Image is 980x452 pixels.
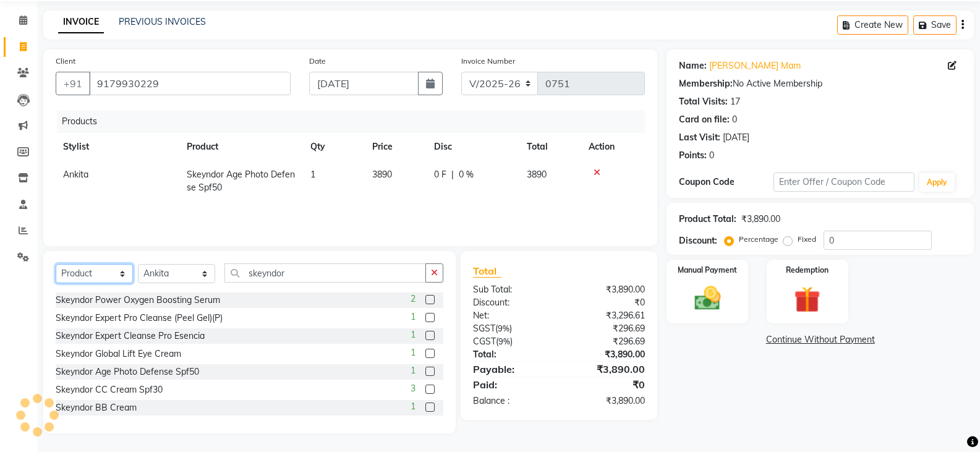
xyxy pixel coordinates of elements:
[365,133,427,161] th: Price
[559,348,654,361] div: ₹3,890.00
[679,59,707,72] div: Name:
[56,133,179,161] th: Stylist
[519,133,581,161] th: Total
[56,348,181,360] div: Skeyndor Global Lift Eye Cream
[798,234,816,245] label: Fixed
[679,77,733,90] div: Membership:
[372,169,392,180] span: 3890
[473,323,495,334] span: SGST
[411,382,415,395] span: 3
[686,283,729,313] img: _cash.svg
[559,283,654,296] div: ₹3,890.00
[709,149,714,162] div: 0
[56,312,223,325] div: Skeyndor Expert Pro Cleanse (Peel Gel)(P)
[56,330,205,343] div: Skeyndor Expert Cleanse Pro Esencia
[559,362,654,377] div: ₹3,890.00
[527,169,547,180] span: 3890
[427,133,519,161] th: Disc
[679,95,728,108] div: Total Visits:
[559,322,654,335] div: ₹296.69
[559,377,654,392] div: ₹0
[56,401,137,414] div: Skeyndor BB Cream
[498,336,510,346] span: 9%
[119,16,206,27] a: PREVIOUS INVOICES
[411,292,415,305] span: 2
[773,173,914,192] input: Enter Offer / Coupon Code
[464,394,559,407] div: Balance :
[559,394,654,407] div: ₹3,890.00
[679,149,707,162] div: Points:
[179,133,303,161] th: Product
[56,294,220,307] div: Skeyndor Power Oxygen Boosting Serum
[451,168,454,181] span: |
[741,213,780,226] div: ₹3,890.00
[709,59,801,72] a: [PERSON_NAME] Mam
[464,335,559,348] div: ( )
[56,72,90,95] button: +91
[411,346,415,359] span: 1
[461,56,515,67] label: Invoice Number
[679,113,730,126] div: Card on file:
[679,77,961,90] div: No Active Membership
[732,113,737,126] div: 0
[464,296,559,309] div: Discount:
[919,173,955,192] button: Apply
[739,234,778,245] label: Percentage
[464,309,559,322] div: Net:
[786,265,829,276] label: Redemption
[411,328,415,341] span: 1
[303,133,365,161] th: Qty
[411,364,415,377] span: 1
[786,283,829,316] img: _gift.svg
[837,15,908,35] button: Create New
[224,263,426,283] input: Search or Scan
[678,265,737,276] label: Manual Payment
[473,336,496,347] span: CGST
[89,72,291,95] input: Search by Name/Mobile/Email/Code
[679,176,773,189] div: Coupon Code
[669,333,971,346] a: Continue Without Payment
[56,56,75,67] label: Client
[679,234,717,247] div: Discount:
[559,309,654,322] div: ₹3,296.61
[56,383,163,396] div: Skeyndor CC Cream Spf30
[473,265,501,278] span: Total
[56,365,199,378] div: Skeyndor Age Photo Defense Spf50
[464,377,559,392] div: Paid:
[58,11,104,33] a: INVOICE
[57,110,654,133] div: Products
[310,169,315,180] span: 1
[459,168,474,181] span: 0 %
[559,335,654,348] div: ₹296.69
[913,15,957,35] button: Save
[723,131,749,144] div: [DATE]
[498,323,509,333] span: 9%
[679,213,736,226] div: Product Total:
[187,169,295,193] span: Skeyndor Age Photo Defense Spf50
[464,322,559,335] div: ( )
[464,348,559,361] div: Total:
[581,133,645,161] th: Action
[464,283,559,296] div: Sub Total:
[559,296,654,309] div: ₹0
[730,95,740,108] div: 17
[679,131,720,144] div: Last Visit:
[309,56,326,67] label: Date
[411,400,415,413] span: 1
[411,310,415,323] span: 1
[63,169,88,180] span: Ankita
[434,168,446,181] span: 0 F
[464,362,559,377] div: Payable:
